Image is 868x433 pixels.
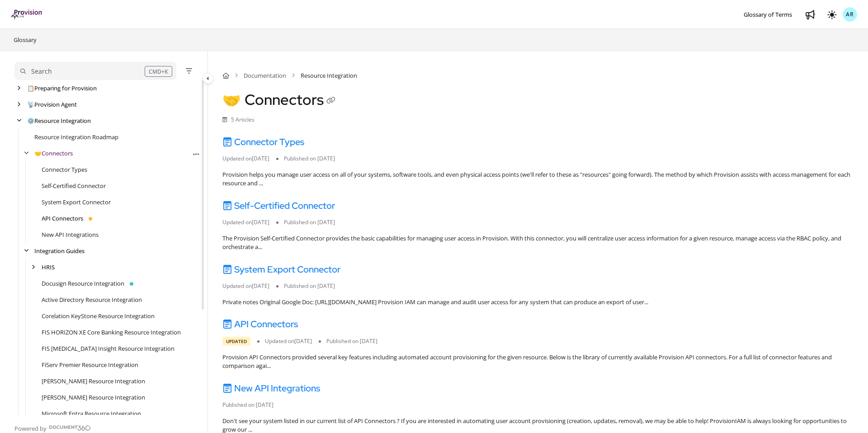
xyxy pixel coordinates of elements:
[27,84,97,93] a: Preparing for Provision
[222,116,255,124] li: 5 Articles
[11,9,43,19] img: brand logo
[42,360,138,369] a: FiServ Premier Resource Integration
[222,353,854,371] div: Provision API Connectors provided several key features including automated account provisioning f...
[803,7,817,22] a: Whats new
[222,337,250,346] span: Updated
[27,116,91,125] a: Resource Integration
[222,282,276,290] li: Updated on [DATE]
[27,100,77,109] a: Provision Agent
[42,214,83,223] a: API Connectors
[203,73,213,84] button: Category toggle
[14,117,24,125] div: arrow
[825,7,839,22] button: Theme options
[222,91,338,108] h1: Connectors
[843,7,857,22] button: AR
[42,263,55,272] a: HRIS
[276,218,342,226] li: Published on [DATE]
[222,218,276,226] li: Updated on [DATE]
[42,230,99,239] a: New API Integrations
[324,94,338,108] button: Copy link of Connectors
[222,170,854,188] div: Provision helps you manage user access on all of your systems, software tools, and even physical ...
[222,318,298,330] a: API Connectors
[34,149,42,157] span: 🤝
[42,393,145,402] a: Jack Henry Symitar Resource Integration
[191,149,200,158] button: Article more options
[27,84,34,92] span: 📋
[222,264,340,275] a: System Export Connector
[222,382,320,394] a: New API Integrations
[42,328,181,337] a: FIS HORIZON XE Core Banking Resource Integration
[14,84,24,93] div: arrow
[31,66,52,76] div: Search
[744,10,792,19] span: Glossary of Terms
[42,165,87,174] a: Connector Types
[11,9,43,20] a: Project logo
[301,71,357,80] span: Resource Integration
[42,311,155,320] a: Corelation KeyStone Resource Integration
[276,155,342,163] li: Published on [DATE]
[49,425,91,431] img: Document360
[14,424,47,433] span: Powered by
[222,71,229,80] a: Home
[27,117,34,125] span: ⚙️
[13,34,38,45] a: Glossary
[222,298,854,307] div: Private notes Original Google Doc: [URL][DOMAIN_NAME] Provision IAM can manage and audit user acc...
[222,200,335,212] a: Self-Certified Connector
[42,295,142,304] a: Active Directory Resource Integration
[319,337,384,345] li: Published on [DATE]
[22,247,31,255] div: arrow
[191,148,200,158] div: More options
[34,246,85,255] a: Integration Guides
[34,149,73,158] a: Connectors
[42,344,175,353] a: FIS IBS Insight Resource Integration
[29,263,38,272] div: arrow
[184,66,194,76] button: Filter
[257,337,319,345] li: Updated on [DATE]
[22,149,31,158] div: arrow
[42,198,111,207] a: System Export Connector
[145,66,172,77] div: CMD+K
[276,282,342,290] li: Published on [DATE]
[42,377,145,386] a: Jack Henry SilverLake Resource Integration
[222,90,241,109] span: 🤝
[34,132,118,141] a: Resource Integration Roadmap
[14,100,24,109] div: arrow
[42,181,106,190] a: Self-Certified Connector
[222,155,276,163] li: Updated on [DATE]
[222,401,280,409] li: Published on [DATE]
[14,62,176,80] button: Search
[846,10,854,19] span: AR
[42,279,124,288] a: Docusign Resource Integration
[222,136,304,148] a: Connector Types
[222,234,854,252] div: The Provision Self-Certified Connector provides the basic capabilities for managing user access i...
[14,422,91,433] a: Powered by Document360 - opens in a new tab
[42,409,141,418] a: Microsoft Entra Resource Integration
[27,100,34,108] span: 📡
[244,71,286,80] a: Documentation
